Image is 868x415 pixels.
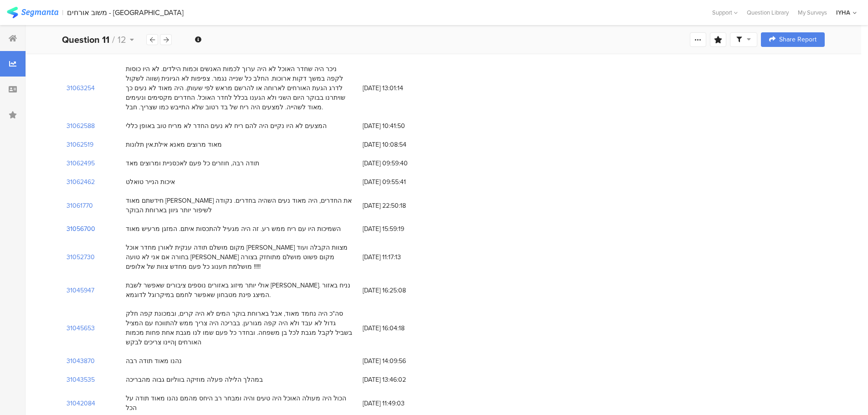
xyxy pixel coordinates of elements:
span: Share Report [779,36,817,43]
div: הכול היה מעולה האוכל היה טעים והיה ומבחר רב היחס מהמם נהנו מאוד תודה על הכל [126,394,354,413]
div: תודה רבה, חוזרים כל פעם לאכסניית ומרוצים מאד [126,159,259,168]
section: 31061770 [67,201,93,210]
img: segmanta logo [7,7,58,18]
span: [DATE] 09:55:41 [363,177,436,187]
div: IYHA [836,8,850,17]
a: My Surveys [793,8,832,17]
div: המצעים לא היו נקיים היה להם ריח לא נעים החדר לא מריח טוב באופן כללי [126,121,327,131]
div: אולי יותר מיזוג באזורים נוספים ציבורים שאפשר לשבת [PERSON_NAME]. נניח באזור המיצג פינת מטבחון שאפ... [126,281,354,300]
b: Question 11 [62,33,109,46]
div: חידשתם מאוד [PERSON_NAME] את החדרים, היה מאוד נעים השהיה בחדרים. נקודה לשיפור יותר גיוון בארוחת ה... [126,196,354,215]
span: [DATE] 09:59:40 [363,159,436,168]
span: [DATE] 10:41:50 [363,121,436,131]
span: [DATE] 11:17:13 [363,252,436,262]
section: 31045947 [67,286,94,295]
a: Question Library [742,8,793,17]
section: 31056700 [67,224,95,234]
span: [DATE] 10:08:54 [363,140,436,149]
span: [DATE] 16:04:18 [363,323,436,333]
section: 31062588 [67,121,95,131]
span: 12 [118,33,126,46]
div: במהלך הלילה פעלה מוזיקה בווליום גבוה מהבריכה [126,375,263,384]
div: מאוד מרוצים מאנא אילת.אין תלונות [126,140,222,149]
section: 31062519 [67,140,93,149]
section: 31052730 [67,252,95,262]
div: Support [712,5,738,20]
span: / [112,33,115,46]
div: | [62,7,63,18]
span: [DATE] 13:01:14 [363,83,436,93]
span: [DATE] 11:49:03 [363,399,436,408]
div: סה"כ היה נחמד מאוד, אבל בארוחת בוקר המים לא היה קרים, ובמכונת קפה חלק גדול לא עבד ולא היה קפה מגו... [126,309,354,347]
section: 31062462 [67,177,95,187]
div: השמיכות היו עם ריח ממש רע. זה היה מגעיל להתכסות איתם. המזגן מרעיש מאוד [126,224,341,234]
section: 31043870 [67,356,95,366]
div: נהנו מאוד תודה רבה [126,356,182,366]
div: איכות הנייר טואלט [126,177,175,187]
div: משוב אורחים - [GEOGRAPHIC_DATA] [67,8,184,17]
span: [DATE] 13:46:02 [363,375,436,384]
section: 31043535 [67,375,95,384]
span: [DATE] 15:59:19 [363,224,436,234]
div: ניכר היה שחדר האוכל לא היה ערוך לכמות האנשים וכמות הילדים. לא היו כוסות לקפה במשך דקות ארוכות. הח... [126,64,354,112]
span: [DATE] 14:09:56 [363,356,436,366]
div: מקום מושלם תודה ענקית לאורן מחדר אוכל [PERSON_NAME] מצוות הקבלה ועוד בחורה אם אני לא טועה [PERSON... [126,243,354,272]
section: 31045653 [67,323,95,333]
span: [DATE] 22:50:18 [363,201,436,210]
span: [DATE] 16:25:08 [363,286,436,295]
section: 31042084 [67,399,95,408]
section: 31063254 [67,83,95,93]
section: 31062495 [67,159,95,168]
